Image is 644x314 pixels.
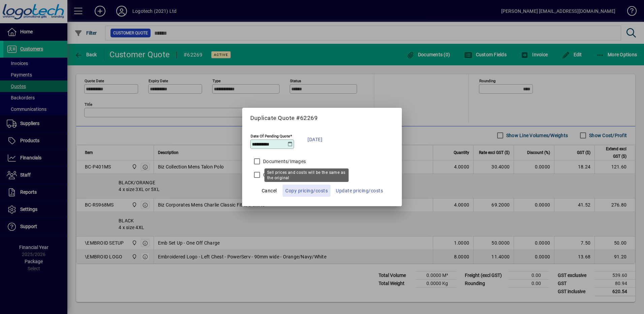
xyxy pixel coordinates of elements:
span: Update pricing/costs [336,187,383,195]
h5: Duplicate Quote #62269 [250,115,394,122]
button: Cancel [258,185,280,197]
span: [DATE] [308,135,322,144]
label: Documents/Images [262,158,306,165]
button: Copy pricing/costs [283,185,330,197]
span: Cancel [262,187,277,195]
button: Update pricing/costs [333,185,386,197]
mat-label: Date Of Pending Quote [251,134,290,138]
span: Copy pricing/costs [285,187,328,195]
div: Sell prices and costs will be the same as the original [264,168,349,182]
button: [DATE] [304,131,326,148]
